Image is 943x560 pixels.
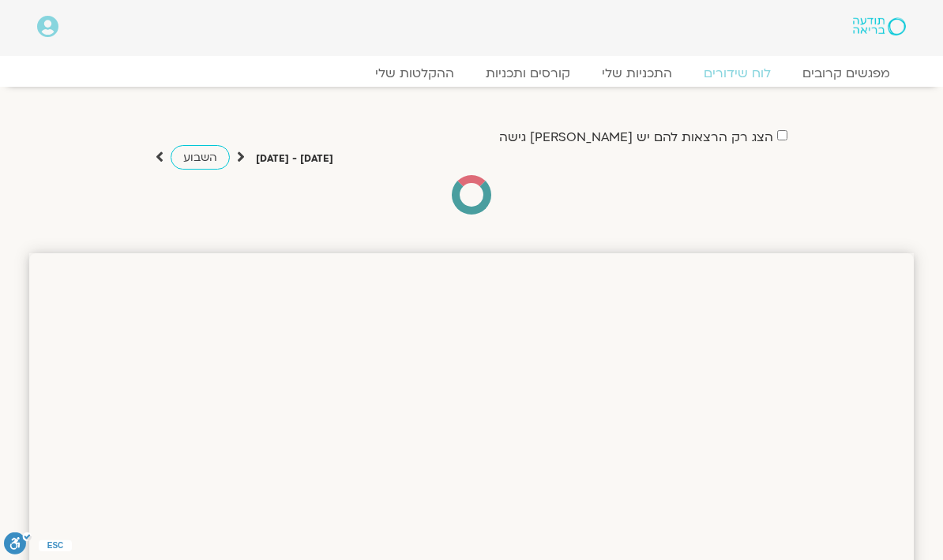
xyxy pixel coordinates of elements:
[787,65,906,81] a: מפגשים קרובים
[37,65,906,81] nav: Menu
[499,130,773,144] label: הצג רק הרצאות להם יש [PERSON_NAME] גישה
[359,65,470,81] a: ההקלטות שלי
[183,150,217,165] span: השבוע
[688,65,787,81] a: לוח שידורים
[586,65,688,81] a: התכניות שלי
[470,65,586,81] a: קורסים ותכניות
[171,145,230,170] a: השבוע
[256,151,333,167] p: [DATE] - [DATE]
